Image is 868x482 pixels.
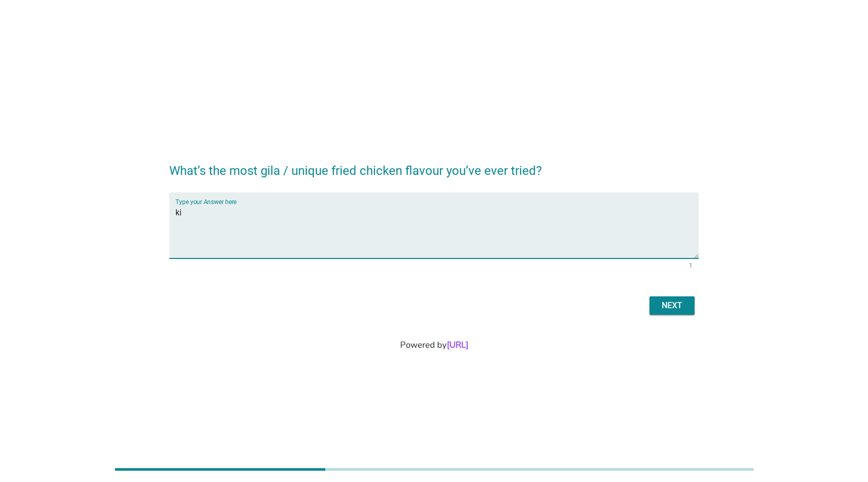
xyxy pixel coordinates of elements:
[12,338,856,351] div: Powered by
[689,263,693,269] div: 1
[649,296,695,315] button: Next
[447,339,468,351] a: [URL]
[169,151,699,180] h2: What’s the most gila / unique fried chicken flavour you’ve ever tried?
[175,205,699,258] textarea: Type your Answer here
[658,299,686,312] div: Next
